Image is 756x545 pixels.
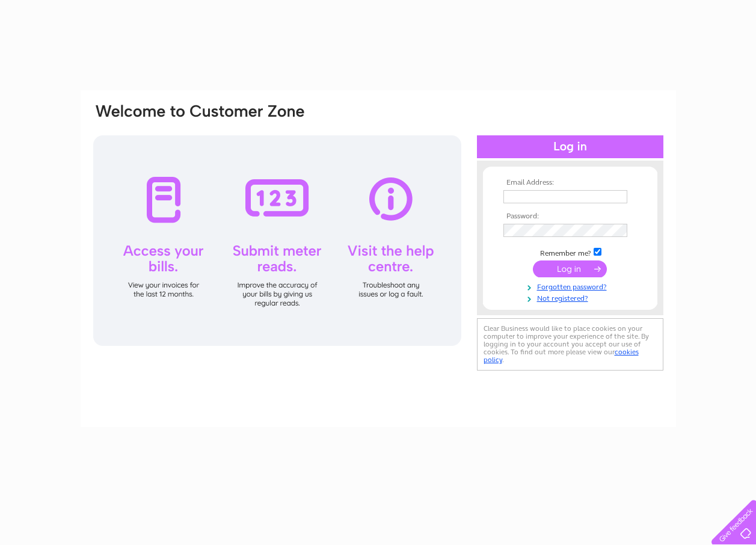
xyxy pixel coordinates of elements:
th: Password: [500,212,640,221]
a: cookies policy [484,348,639,364]
div: Clear Business would like to place cookies on your computer to improve your experience of the sit... [477,318,663,371]
a: Not registered? [503,292,640,303]
th: Email Address: [500,179,640,187]
input: Submit [533,260,607,277]
a: Forgotten password? [503,280,640,292]
td: Remember me? [500,246,640,258]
